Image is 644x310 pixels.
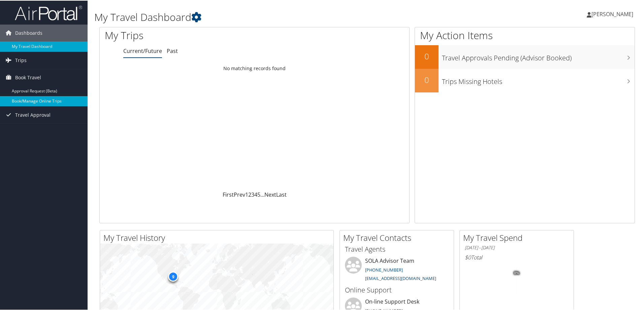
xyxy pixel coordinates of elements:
[260,190,264,198] span: …
[223,190,234,198] a: First
[442,49,635,62] h3: Travel Approvals Pending (Advisor Booked)
[343,231,454,243] h2: My Travel Contacts
[465,253,471,260] span: $0
[415,50,439,61] h2: 0
[591,10,633,17] span: [PERSON_NAME]
[15,68,41,85] span: Book Travel
[465,244,569,250] h6: [DATE] - [DATE]
[167,47,178,54] a: Past
[15,51,27,68] span: Trips
[264,190,276,198] a: Next
[442,73,635,86] h3: Trips Missing Hotels
[254,190,257,198] a: 4
[257,190,260,198] a: 5
[465,253,569,260] h6: Total
[100,62,409,74] td: No matching records found
[105,28,275,42] h1: My Trips
[15,106,51,123] span: Travel Approval
[365,275,436,281] a: [EMAIL_ADDRESS][DOMAIN_NAME]
[345,285,449,294] h3: Online Support
[415,28,635,42] h1: My Action Items
[463,231,574,243] h2: My Travel Spend
[94,9,458,24] h1: My Travel Dashboard
[415,74,439,85] h2: 0
[415,45,635,68] a: 0Travel Approvals Pending (Advisor Booked)
[15,4,82,20] img: airportal-logo.png
[15,24,42,41] span: Dashboards
[342,256,452,284] li: SOLA Advisor Team
[514,271,519,275] tspan: 0%
[345,244,449,253] h3: Travel Agents
[365,266,403,272] a: [PHONE_NUMBER]
[123,47,162,54] a: Current/Future
[587,3,640,24] a: [PERSON_NAME]
[276,190,287,198] a: Last
[168,271,178,281] div: 9
[415,68,635,92] a: 0Trips Missing Hotels
[251,190,254,198] a: 3
[103,231,333,243] h2: My Travel History
[248,190,251,198] a: 2
[234,190,245,198] a: Prev
[245,190,248,198] a: 1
